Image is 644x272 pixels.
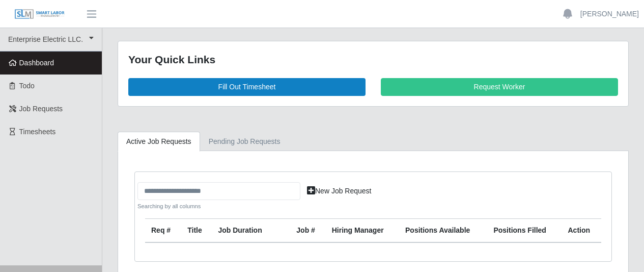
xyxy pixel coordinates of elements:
th: Action [562,219,602,243]
th: Hiring Manager [326,219,399,243]
a: Fill Out Timesheet [128,78,366,96]
th: Job Duration [212,219,276,243]
th: Job # [290,219,325,243]
th: Req # [145,219,181,243]
div: Your Quick Links [128,52,618,68]
a: Active Job Requests [118,132,200,152]
span: Dashboard [19,59,54,67]
a: Pending Job Requests [200,132,289,152]
span: Todo [19,82,35,90]
a: New Job Request [300,182,378,200]
img: SLM Logo [14,9,65,20]
span: Timesheets [19,128,56,136]
th: Title [181,219,212,243]
span: Job Requests [19,105,63,113]
a: Request Worker [381,78,618,96]
th: Positions Filled [487,219,562,243]
small: Searching by all columns [137,202,300,211]
a: [PERSON_NAME] [580,9,639,19]
th: Positions Available [399,219,487,243]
